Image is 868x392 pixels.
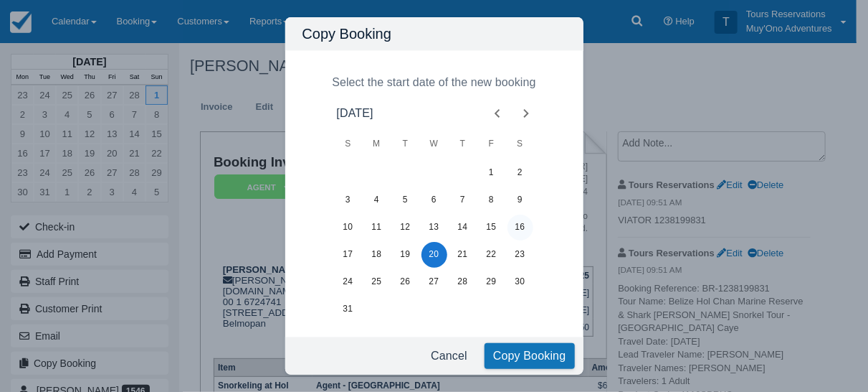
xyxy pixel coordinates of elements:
span: Tuesday [393,130,419,159]
button: 3 [335,187,361,213]
button: 29 [479,269,505,295]
span: Monday [364,130,390,159]
button: 23 [507,242,533,268]
button: 27 [421,269,447,295]
button: 10 [335,215,361,241]
button: 19 [393,242,419,268]
button: 18 [364,242,390,268]
button: 12 [393,215,419,241]
button: 1 [479,160,505,186]
button: 17 [335,242,361,268]
button: 16 [507,215,533,241]
button: 4 [364,187,390,213]
button: Next month [512,99,540,128]
div: [DATE] [337,105,373,122]
button: 24 [335,269,361,295]
button: 15 [479,215,505,241]
button: 9 [507,187,533,213]
button: 2 [507,160,533,186]
button: 13 [421,215,447,241]
div: Select the start date of the new booking [332,74,535,91]
button: 22 [479,242,505,268]
button: 28 [450,269,476,295]
button: 31 [335,297,361,322]
button: Cancel [425,343,473,369]
button: 14 [450,215,476,241]
button: 25 [364,269,390,295]
button: Copy Booking [485,343,575,369]
button: 6 [421,187,447,213]
h4: Copy Booking [302,26,566,42]
span: Friday [479,130,505,159]
button: 11 [364,215,390,241]
button: 30 [507,269,533,295]
button: 21 [450,242,476,268]
button: 5 [393,187,419,213]
button: 26 [393,269,419,295]
button: 20 [421,242,447,268]
span: Sunday [335,130,361,159]
span: Saturday [507,130,533,159]
button: 7 [450,187,476,213]
button: Previous month [483,99,512,128]
span: Wednesday [421,130,447,159]
button: 8 [479,187,505,213]
span: Thursday [450,130,476,159]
